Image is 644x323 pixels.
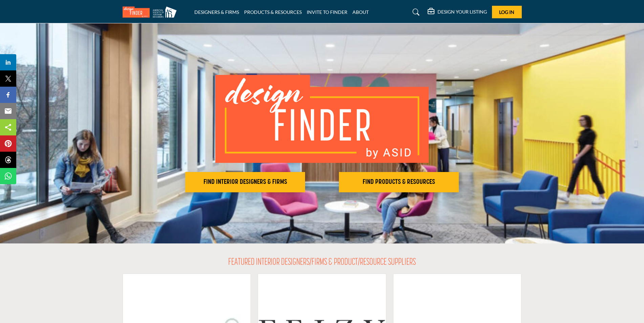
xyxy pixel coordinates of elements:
a: ABOUT [352,9,369,15]
button: Log In [492,6,522,18]
div: DESIGN YOUR LISTING [428,8,487,16]
h2: FIND INTERIOR DESIGNERS & FIRMS [187,178,303,186]
a: DESIGNERS & FIRMS [194,9,239,15]
a: PRODUCTS & RESOURCES [244,9,302,15]
img: Site Logo [123,6,180,18]
button: FIND INTERIOR DESIGNERS & FIRMS [185,172,305,192]
h5: DESIGN YOUR LISTING [437,9,487,15]
img: image [215,75,429,163]
h2: FIND PRODUCTS & RESOURCES [341,178,457,186]
a: INVITE TO FINDER [307,9,347,15]
button: FIND PRODUCTS & RESOURCES [339,172,459,192]
a: Search [406,7,424,18]
h2: FEATURED INTERIOR DESIGNERS/FIRMS & PRODUCT/RESOURCE SUPPLIERS [228,257,416,268]
span: Log In [499,9,514,15]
